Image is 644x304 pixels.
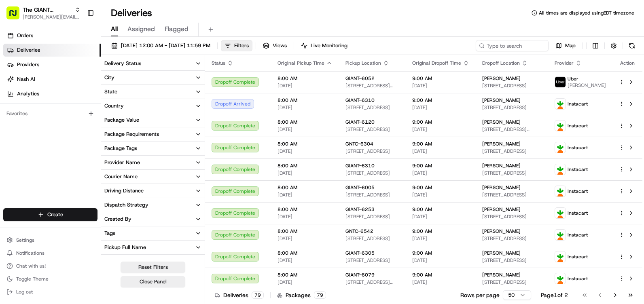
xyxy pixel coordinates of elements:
[345,235,399,242] span: [STREET_ADDRESS]
[278,206,333,213] span: 8:00 AM
[3,247,97,259] button: Notifications
[16,263,46,269] span: Chat with us!
[619,60,636,66] div: Action
[568,101,588,107] span: Instacart
[101,184,205,198] button: Driving Distance
[278,192,333,198] span: [DATE]
[104,230,115,237] div: Tags
[65,114,133,129] a: 💻API Documentation
[345,97,375,103] span: GIANT-6310
[568,275,588,282] span: Instacart
[104,244,146,251] div: Pickup Full Name
[278,235,333,242] span: [DATE]
[412,119,469,125] span: 9:00 AM
[104,159,140,166] div: Provider Name
[412,184,469,191] span: 9:00 AM
[101,99,205,113] button: Country
[345,60,381,66] span: Pickup Location
[482,170,542,176] span: [STREET_ADDRESS]
[212,60,225,66] span: Status
[482,82,542,89] span: [STREET_ADDRESS]
[345,192,399,198] span: [STREET_ADDRESS]
[28,77,133,85] div: Start new chat
[482,279,542,285] span: [STREET_ADDRESS]
[482,206,521,213] span: [PERSON_NAME]
[412,163,469,169] span: 9:00 AM
[3,208,97,221] button: Create
[3,58,101,71] a: Providers
[412,213,469,220] span: [DATE]
[568,76,578,82] span: Uber
[345,228,373,234] span: GNTC-6542
[57,137,98,143] a: Powered byPylon
[104,258,158,265] div: Pickup Business Name
[21,52,133,61] input: Clear
[104,102,124,110] div: Country
[345,184,375,191] span: GIANT-6005
[345,82,399,89] span: [STREET_ADDRESS][PERSON_NAME]
[121,262,185,273] button: Reset Filters
[412,141,469,147] span: 9:00 AM
[412,126,469,133] span: [DATE]
[277,291,326,299] div: Packages
[476,40,549,51] input: Type to search
[252,291,264,299] div: 79
[101,241,205,254] button: Pickup Full Name
[345,104,399,111] span: [STREET_ADDRESS]
[568,253,588,260] span: Instacart
[104,60,141,67] div: Delivery Status
[345,279,399,285] span: [STREET_ADDRESS][PERSON_NAME]
[345,272,375,278] span: GIANT-6079
[278,119,333,125] span: 8:00 AM
[278,97,333,103] span: 8:00 AM
[482,250,521,256] span: [PERSON_NAME]
[278,184,333,191] span: 8:00 AM
[568,210,588,216] span: Instacart
[482,60,520,66] span: Dropoff Location
[101,198,205,212] button: Dispatch Strategy
[3,234,97,246] button: Settings
[104,145,137,152] div: Package Tags
[555,251,566,262] img: profile_instacart_ahold_partner.png
[101,170,205,184] button: Courier Name
[101,127,205,141] button: Package Requirements
[555,120,566,131] img: profile_instacart_ahold_partner.png
[101,57,205,70] button: Delivery Status
[28,85,102,92] div: We're available if you need us!
[482,104,542,111] span: [STREET_ADDRESS]
[3,260,97,272] button: Chat with us!
[5,114,65,129] a: 📗Knowledge Base
[215,291,264,299] div: Deliveries
[101,255,205,268] button: Pickup Business Name
[482,148,542,154] span: [STREET_ADDRESS]
[412,279,469,285] span: [DATE]
[482,141,521,147] span: [PERSON_NAME]
[555,164,566,175] img: profile_instacart_ahold_partner.png
[482,184,521,191] span: [PERSON_NAME]
[539,10,634,16] span: All times are displayed using EDT timezone
[482,272,521,278] span: [PERSON_NAME]
[17,90,39,97] span: Analytics
[482,119,521,125] span: [PERSON_NAME]
[3,44,101,57] a: Deliveries
[104,173,138,180] div: Courier Name
[568,82,606,89] span: [PERSON_NAME]
[3,73,101,86] a: Nash AI
[412,60,461,66] span: Original Dropoff Time
[555,208,566,218] img: profile_instacart_ahold_partner.png
[121,42,210,49] span: [DATE] 12:00 AM - [DATE] 11:59 PM
[47,211,63,218] span: Create
[104,131,159,138] div: Package Requirements
[23,6,72,14] button: The GIANT Company
[555,230,566,240] img: profile_instacart_ahold_partner.png
[16,117,62,125] span: Knowledge Base
[17,76,35,83] span: Nash AI
[17,46,40,54] span: Deliveries
[568,122,588,129] span: Instacart
[273,42,287,49] span: Views
[101,113,205,127] button: Package Value
[555,273,566,284] img: profile_instacart_ahold_partner.png
[101,141,205,155] button: Package Tags
[104,187,144,194] div: Driving Distance
[278,272,333,278] span: 8:00 AM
